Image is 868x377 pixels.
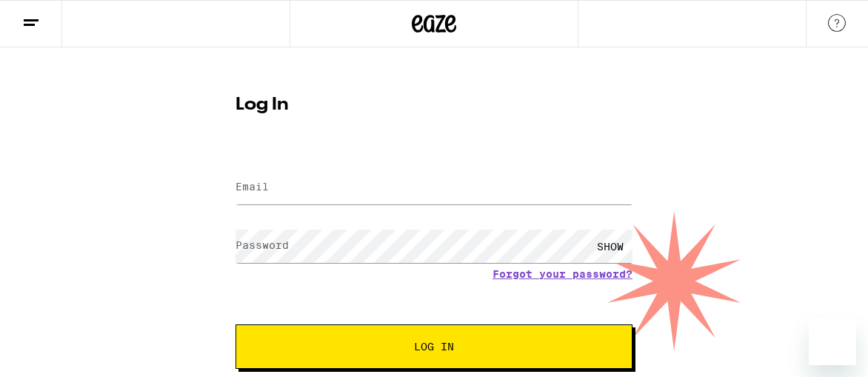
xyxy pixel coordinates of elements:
span: Log In [414,341,454,352]
label: Email [236,181,269,193]
a: Forgot your password? [493,268,632,280]
div: SHOW [588,230,632,263]
h1: Log In [236,96,632,114]
input: Email [236,171,632,204]
label: Password [236,239,289,251]
button: Log In [236,324,632,369]
iframe: Button to launch messaging window [809,318,856,365]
